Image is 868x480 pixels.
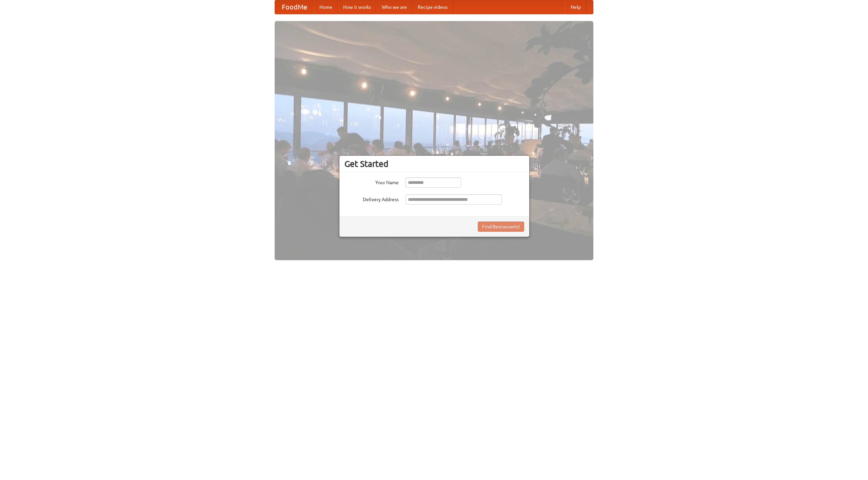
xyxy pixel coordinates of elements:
a: FoodMe [275,0,314,14]
a: Who we are [376,0,412,14]
a: Help [565,0,586,14]
button: Find Restaurants! [478,222,524,232]
a: Recipe videos [412,0,453,14]
label: Your Name [344,177,399,186]
a: Home [314,0,338,14]
h3: Get Started [344,159,524,169]
label: Delivery Address [344,194,399,203]
a: How it works [338,0,376,14]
